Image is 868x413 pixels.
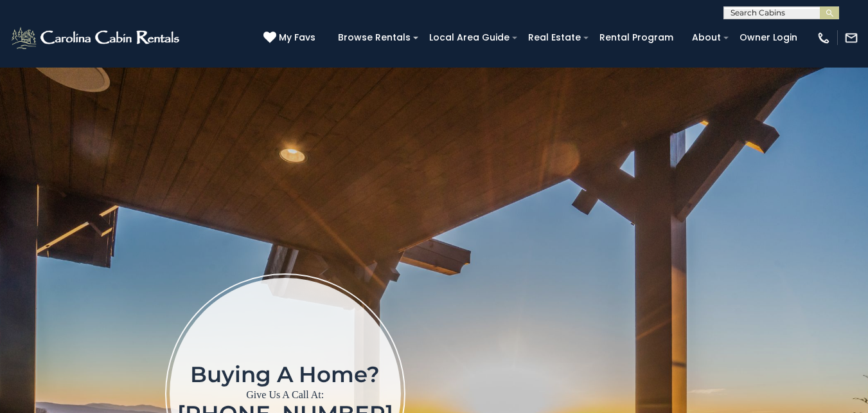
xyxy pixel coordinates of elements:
a: Owner Login [733,28,804,48]
img: mail-regular-white.png [844,31,858,45]
a: Browse Rentals [332,28,417,48]
a: My Favs [263,31,319,45]
h1: Buying a home? [177,363,393,386]
img: White-1-2.png [10,25,183,51]
a: Rental Program [593,28,680,48]
img: phone-regular-white.png [817,31,831,45]
a: About [686,28,727,48]
a: Real Estate [522,28,587,48]
span: My Favs [279,31,315,44]
p: Give Us A Call At: [177,386,393,404]
a: Local Area Guide [423,28,516,48]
